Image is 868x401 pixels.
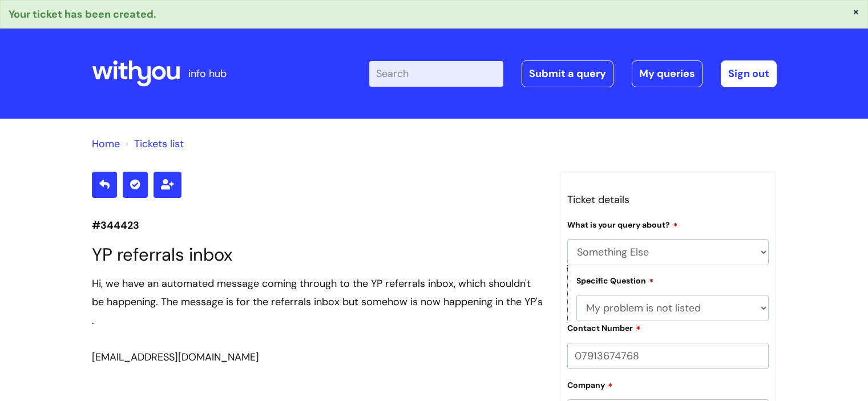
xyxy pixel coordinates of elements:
div: [EMAIL_ADDRESS][DOMAIN_NAME] [92,348,543,366]
li: Tickets list [123,135,184,153]
h3: Ticket details [567,191,769,209]
p: info hub [188,64,227,83]
p: #344423 [92,216,543,234]
a: Submit a query [522,60,613,87]
li: Solution home [92,135,120,153]
button: × [853,6,859,17]
a: Tickets list [134,137,184,151]
label: Company [567,379,613,390]
a: My queries [632,60,703,87]
div: | - [369,60,777,87]
label: Specific Question [576,274,654,286]
a: Sign out [721,60,777,87]
div: Hi, we have an automated message coming through to the YP referrals inbox, which shouldn't be hap... [92,274,543,330]
h1: YP referrals inbox [92,244,543,265]
a: Home [92,137,120,151]
input: Search [369,61,503,86]
label: What is your query about? [567,218,678,230]
label: Contact Number [567,322,641,333]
